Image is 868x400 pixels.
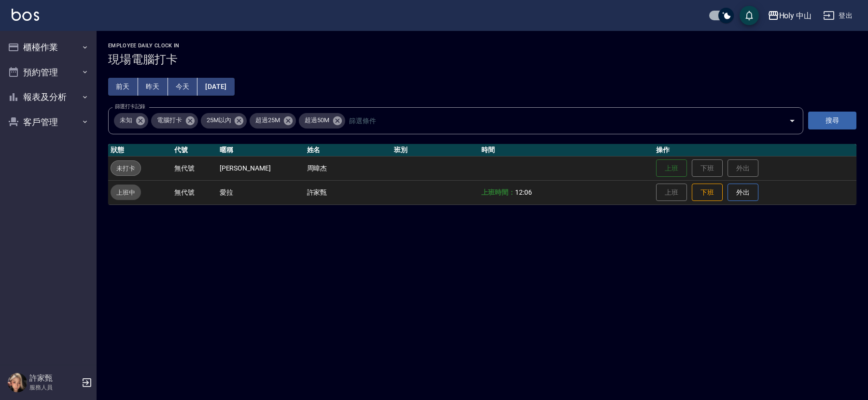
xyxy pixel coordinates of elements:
[4,60,93,85] button: 預約管理
[115,103,145,110] label: 篩選打卡記錄
[172,144,217,157] th: 代號
[217,144,305,157] th: 暱稱
[172,180,217,204] td: 無代號
[8,373,27,392] img: Person
[29,373,79,383] h5: 許家甄
[479,144,654,157] th: 時間
[108,144,172,157] th: 狀態
[12,9,39,21] img: Logo
[481,188,515,196] b: 上班時間：
[108,43,856,49] h2: Employee Daily Clock In
[392,144,479,157] th: 班別
[151,113,198,129] div: 電腦打卡
[784,113,800,129] button: Open
[515,188,532,196] span: 12:06
[172,156,217,180] td: 無代號
[217,156,305,180] td: [PERSON_NAME]
[305,156,392,180] td: 周暐杰
[111,187,141,198] span: 上班中
[197,78,234,96] button: [DATE]
[151,115,188,125] span: 電腦打卡
[779,10,812,22] div: Holy 中山
[819,7,856,25] button: 登出
[740,6,759,25] button: save
[168,78,198,96] button: 今天
[250,115,286,125] span: 超過25M
[299,115,335,125] span: 超過50M
[656,159,687,177] button: 上班
[111,163,140,173] span: 未打卡
[299,113,345,129] div: 超過50M
[305,144,392,157] th: 姓名
[217,180,305,204] td: 愛拉
[29,383,79,392] p: 服務人員
[108,53,856,66] h3: 現場電腦打卡
[201,113,247,129] div: 25M以內
[764,6,816,26] button: Holy 中山
[305,180,392,204] td: 許家甄
[138,78,168,96] button: 昨天
[114,113,148,129] div: 未知
[108,78,138,96] button: 前天
[201,115,237,125] span: 25M以內
[114,115,138,125] span: 未知
[4,85,93,110] button: 報表及分析
[250,113,296,129] div: 超過25M
[4,110,93,135] button: 客戶管理
[654,144,856,157] th: 操作
[692,184,723,201] button: 下班
[4,35,93,60] button: 櫃檯作業
[808,112,856,129] button: 搜尋
[728,184,758,201] button: 外出
[347,112,772,129] input: 篩選條件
